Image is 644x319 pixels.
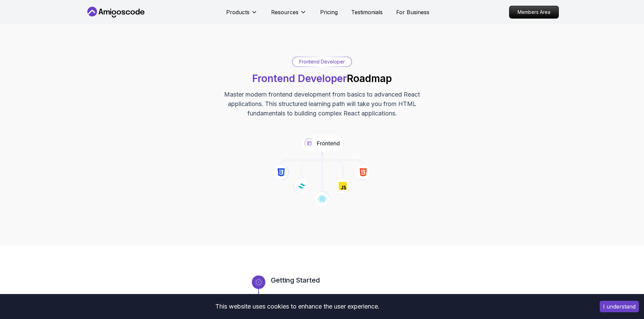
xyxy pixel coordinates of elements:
p: Products [226,8,249,16]
a: For Business [396,8,429,16]
h3: Getting Started [271,275,539,285]
p: Resources [271,8,299,16]
h1: Roadmap [252,72,392,84]
button: Products [226,8,258,22]
button: Resources [271,8,307,22]
p: Members Area [509,6,558,18]
a: Testimonials [351,8,383,16]
a: Pricing [320,8,338,16]
p: Master modern frontend development from basics to advanced React applications. This structured le... [209,90,436,118]
span: Frontend Developer [252,72,347,84]
button: Accept cookies [600,301,639,312]
div: Frontend Developer [292,57,352,67]
a: Members Area [509,6,559,19]
div: This website uses cookies to enhance the user experience. [5,299,590,314]
p: Let’s kick things off! Begin your journey by completing the first step and unlocking your roadmap. [271,293,539,301]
